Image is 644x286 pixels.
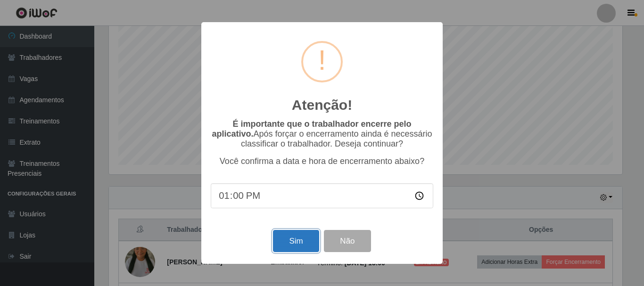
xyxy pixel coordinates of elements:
p: Após forçar o encerramento ainda é necessário classificar o trabalhador. Deseja continuar? [211,119,433,149]
p: Você confirma a data e hora de encerramento abaixo? [211,156,433,166]
b: É importante que o trabalhador encerre pelo aplicativo. [212,119,411,139]
button: Não [324,230,371,252]
h2: Atenção! [292,97,352,114]
button: Sim [273,230,319,252]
